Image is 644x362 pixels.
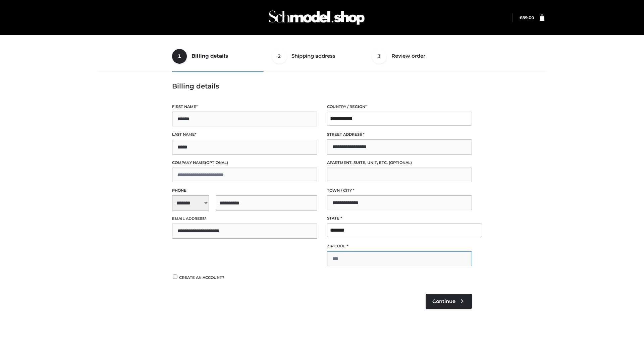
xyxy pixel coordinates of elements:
label: Last name [172,131,317,138]
bdi: 89.00 [520,15,534,20]
span: £ [520,15,522,20]
input: Create an account? [172,275,178,279]
label: State [327,215,472,222]
label: Street address [327,131,472,138]
label: Country / Region [327,104,472,110]
span: (optional) [389,160,412,165]
label: ZIP Code [327,243,472,249]
span: (optional) [205,160,228,165]
a: Continue [426,294,472,309]
label: Phone [172,187,317,194]
a: £89.00 [520,15,534,20]
label: Email address [172,216,317,222]
span: Create an account? [179,275,224,280]
img: Schmodel Admin 964 [266,4,367,31]
label: Company name [172,160,317,166]
label: Apartment, suite, unit, etc. [327,160,472,166]
label: First name [172,104,317,110]
span: Continue [432,298,455,304]
h3: Billing details [172,82,472,90]
label: Town / City [327,187,472,194]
